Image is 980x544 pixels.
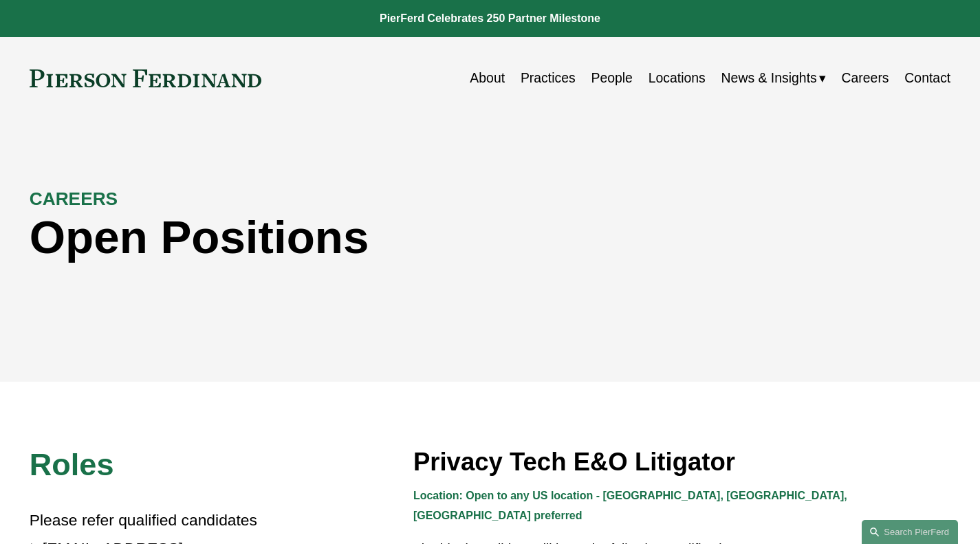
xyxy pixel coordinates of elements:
[649,65,706,91] a: Locations
[591,65,632,91] a: People
[721,66,817,90] span: News & Insights
[30,447,114,482] span: Roles
[904,65,950,91] a: Contact
[842,65,889,91] a: Careers
[30,188,118,209] strong: CAREERS
[470,65,505,91] a: About
[521,65,576,91] a: Practices
[413,490,850,521] strong: Location: Open to any US location - [GEOGRAPHIC_DATA], [GEOGRAPHIC_DATA], [GEOGRAPHIC_DATA] prefe...
[30,211,721,264] h1: Open Positions
[721,65,826,91] a: folder dropdown
[862,520,958,544] a: Search this site
[413,446,950,477] h3: Privacy Tech E&O Litigator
